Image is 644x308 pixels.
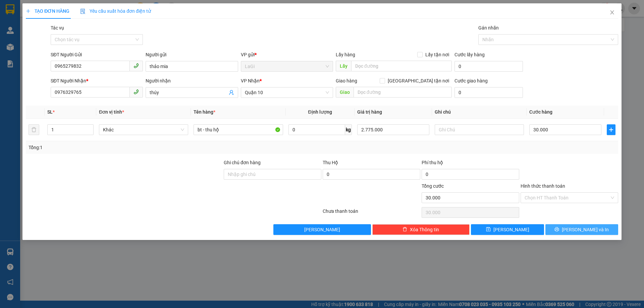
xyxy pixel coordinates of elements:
[435,124,524,135] input: Ghi Chú
[26,8,69,14] span: TẠO ĐƠN HÀNG
[47,109,53,115] span: SL
[372,224,470,235] button: deleteXóa Thông tin
[545,224,618,235] button: printer[PERSON_NAME] và In
[493,226,529,233] span: [PERSON_NAME]
[245,87,329,98] span: Quận 10
[607,124,615,135] button: plus
[245,61,329,71] span: LaGi
[241,78,260,83] span: VP Nhận
[422,183,444,189] span: Tổng cước
[607,127,615,132] span: plus
[357,109,382,115] span: Giá trị hàng
[133,63,139,68] span: phone
[194,109,215,115] span: Tên hàng
[146,77,238,84] div: Người nhận
[478,25,499,30] label: Gán nhãn
[273,224,371,235] button: [PERSON_NAME]
[241,51,333,58] div: VP gửi
[454,52,485,57] label: Cước lấy hàng
[224,169,321,180] input: Ghi chú đơn hàng
[229,90,234,95] span: user-add
[345,124,352,135] span: kg
[51,25,64,30] label: Tác vụ
[323,160,338,165] span: Thu Hộ
[357,124,429,135] input: 0
[423,51,452,58] span: Lấy tận nơi
[51,77,143,84] div: SĐT Người Nhận
[304,226,340,233] span: [PERSON_NAME]
[471,224,544,235] button: save[PERSON_NAME]
[603,3,622,22] button: Close
[351,61,452,71] input: Dọc đường
[80,9,86,14] img: icon
[336,87,354,98] span: Giao
[432,106,527,119] th: Ghi chú
[354,87,452,98] input: Dọc đường
[322,207,421,219] div: Chưa thanh toán
[521,183,565,189] label: Hình thức thanh toán
[29,124,39,135] button: delete
[385,77,452,84] span: [GEOGRAPHIC_DATA] tận nơi
[224,160,261,165] label: Ghi chú đơn hàng
[133,89,139,95] span: phone
[146,51,238,58] div: Người gửi
[454,78,488,83] label: Cước giao hàng
[554,227,559,232] span: printer
[103,125,184,135] span: Khác
[336,61,351,71] span: Lấy
[486,227,491,232] span: save
[529,109,552,115] span: Cước hàng
[29,144,249,151] div: Tổng: 1
[454,61,523,72] input: Cước lấy hàng
[410,226,439,233] span: Xóa Thông tin
[80,8,151,14] span: Yêu cầu xuất hóa đơn điện tử
[99,109,124,115] span: Đơn vị tính
[609,10,615,15] span: close
[422,159,519,169] div: Phí thu hộ
[454,87,523,98] input: Cước giao hàng
[308,109,332,115] span: Định lượng
[194,124,283,135] input: VD: Bàn, Ghế
[402,227,407,232] span: delete
[51,51,143,58] div: SĐT Người Gửi
[26,9,31,13] span: plus
[336,78,357,83] span: Giao hàng
[562,226,609,233] span: [PERSON_NAME] và In
[336,52,355,57] span: Lấy hàng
